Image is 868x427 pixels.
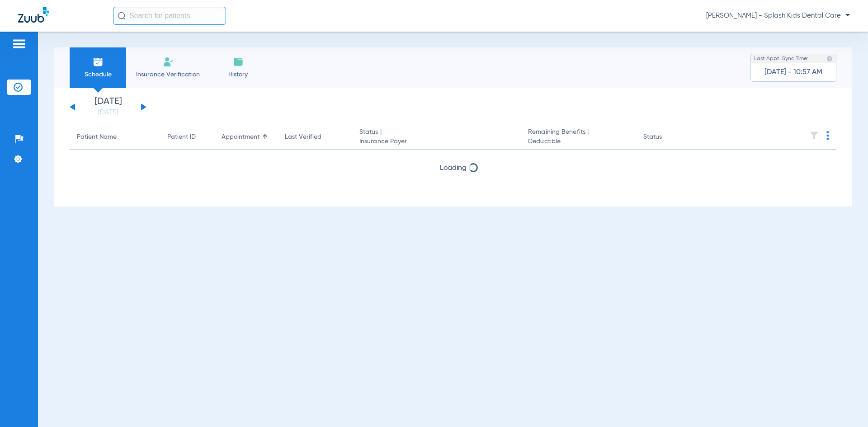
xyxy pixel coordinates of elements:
img: group-dot-blue.svg [826,131,829,140]
div: Last Verified [285,132,321,142]
span: Insurance Verification [133,70,203,79]
th: Status [636,125,697,150]
input: Search for patients [113,7,226,25]
th: Status | [352,125,521,150]
span: Last Appt. Sync Time: [754,54,808,63]
div: Patient ID [167,132,196,142]
span: Loading [440,164,467,172]
th: Remaining Benefits | [521,125,636,150]
span: [DATE] - 10:57 AM [764,68,822,77]
div: Patient Name [77,132,117,142]
span: Insurance Payer [359,137,514,146]
img: History [233,56,244,67]
div: Patient Name [77,132,153,142]
li: [DATE] [81,97,135,117]
div: Last Verified [285,132,345,142]
div: Patient ID [167,132,207,142]
img: Schedule [93,56,104,67]
img: filter.svg [810,131,819,140]
img: Manual Insurance Verification [163,56,174,67]
div: Appointment [222,132,270,142]
img: last sync help info [826,56,833,62]
img: Search Icon [118,12,126,20]
span: Schedule [76,70,119,79]
span: Deductible [528,137,628,146]
img: Zuub Logo [18,7,49,23]
img: hamburger-icon [12,38,26,49]
a: [DATE] [81,108,135,117]
span: [PERSON_NAME] - Splash Kids Dental Care [706,11,850,20]
div: Appointment [222,132,259,142]
span: History [217,70,259,79]
iframe: Chat Widget [823,384,868,427]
